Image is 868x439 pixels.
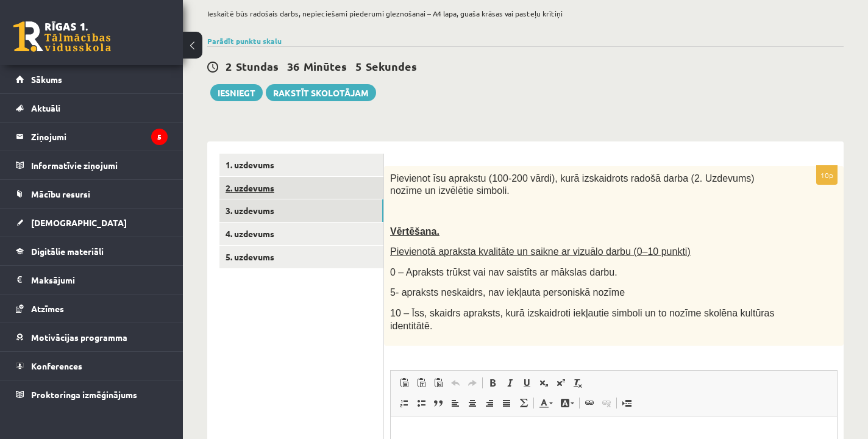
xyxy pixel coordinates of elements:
span: Mācību resursi [31,188,90,199]
span: 10 – Īss, skaidrs apraksts, kurā izskaidroti iekļautie simboli un to nozīme skolēna kultūras iden... [390,308,775,331]
a: Ielīmēt (⌘+V) [396,375,413,391]
span: Sākums [31,74,62,85]
span: Pievienotā apraksta kvalitāte un saikne ar vizuālo darbu (0–10 punkti) [390,246,691,257]
a: Rīgas 1. Tālmācības vidusskola [13,21,111,52]
p: Ieskaitē būs radošais darbs, nepieciešami piederumi gleznošanai – A4 lapa, guaša krāsas vai paste... [207,8,838,19]
a: Teksta krāsa [535,395,557,411]
span: Proktoringa izmēģinājums [31,389,137,400]
span: [DEMOGRAPHIC_DATA] [31,217,127,228]
a: Parādīt punktu skalu [207,36,282,46]
a: Sākums [16,65,168,93]
a: Digitālie materiāli [16,237,168,265]
a: Ziņojumi5 [16,123,168,151]
a: Ievietot kā vienkāršu tekstu (⌘+⌥+⇧+V) [413,375,430,391]
a: Motivācijas programma [16,323,168,351]
body: Bagātinātā teksta redaktors, wiswyg-editor-user-answer-47433886390360 [12,12,434,25]
span: Sekundes [366,59,417,73]
a: Fona krāsa [557,395,578,411]
a: Informatīvie ziņojumi [16,151,168,179]
i: 5 [151,129,168,145]
legend: Maksājumi [31,266,168,294]
a: Mācību resursi [16,180,168,208]
a: Pasvītrojums (⌘+U) [518,375,535,391]
a: Maksājumi [16,266,168,294]
a: Izlīdzināt pa labi [481,395,498,411]
p: 10p [816,165,838,185]
a: Izlīdzināt malas [498,395,515,411]
span: 0 – Apraksts trūkst vai nav saistīts ar mākslas darbu. [390,267,617,277]
a: Atkārtot (⌘+Y) [464,375,481,391]
a: Treknraksts (⌘+B) [484,375,501,391]
span: Minūtes [304,59,347,73]
span: Atzīmes [31,303,64,314]
legend: Informatīvie ziņojumi [31,151,168,179]
a: Noņemt stilus [569,375,586,391]
a: Proktoringa izmēģinājums [16,380,168,409]
a: 4. uzdevums [219,223,383,245]
span: Aktuāli [31,102,60,113]
a: Centrēti [464,395,481,411]
a: Bloka citāts [430,395,447,411]
a: Konferences [16,352,168,380]
span: Konferences [31,360,82,371]
a: [DEMOGRAPHIC_DATA] [16,209,168,237]
span: Stundas [236,59,279,73]
a: Atsaistīt [598,395,615,411]
a: 5. uzdevums [219,246,383,268]
a: Atzīmes [16,294,168,323]
a: Aktuāli [16,94,168,122]
span: Vērtēšana. [390,226,439,237]
a: Ievietot/noņemt numurētu sarakstu [396,395,413,411]
a: Math [515,395,532,411]
span: Motivācijas programma [31,332,127,343]
a: 3. uzdevums [219,199,383,222]
a: Ievietot lapas pārtraukumu drukai [618,395,635,411]
a: Rakstīt skolotājam [266,84,376,101]
a: Slīpraksts (⌘+I) [501,375,518,391]
a: Apakšraksts [535,375,552,391]
button: Iesniegt [210,84,263,101]
a: 2. uzdevums [219,177,383,199]
span: Pievienot īsu aprakstu (100-200 vārdi), kurā izskaidrots radošā darba (2. Uzdevums) nozīme un izv... [390,173,755,196]
span: 36 [287,59,299,73]
span: 2 [226,59,232,73]
a: Ievietot no Worda [430,375,447,391]
span: 5- apraksts neskaidrs, nav iekļauta personiskā nozīme [390,287,625,298]
a: Ievietot/noņemt sarakstu ar aizzīmēm [413,395,430,411]
a: Augšraksts [552,375,569,391]
a: 1. uzdevums [219,154,383,176]
a: Atcelt (⌘+Z) [447,375,464,391]
span: Digitālie materiāli [31,246,104,257]
a: Izlīdzināt pa kreisi [447,395,464,411]
legend: Ziņojumi [31,123,168,151]
span: 5 [355,59,361,73]
a: Saite (⌘+K) [581,395,598,411]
